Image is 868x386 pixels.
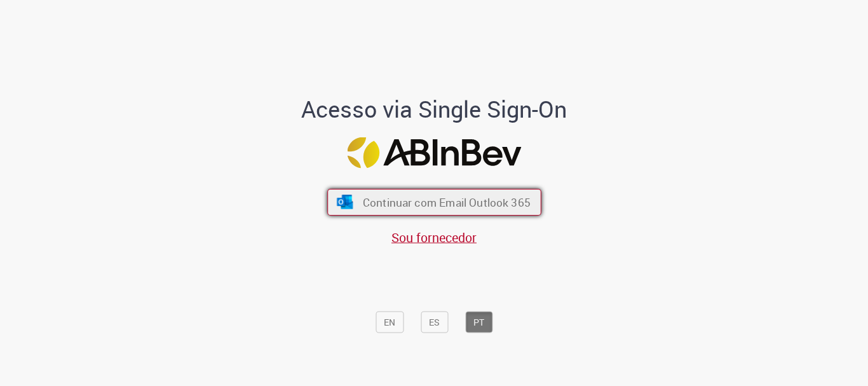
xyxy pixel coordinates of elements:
button: ícone Azure/Microsoft 360 Continuar com Email Outlook 365 [327,189,541,216]
button: PT [465,312,492,333]
span: Continuar com Email Outlook 365 [362,195,530,210]
img: ícone Azure/Microsoft 360 [336,195,354,209]
h1: Acesso via Single Sign-On [258,97,611,122]
img: Logo ABInBev [347,137,521,169]
button: EN [376,312,403,333]
a: Sou fornecedor [391,229,477,246]
button: ES [421,312,448,333]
